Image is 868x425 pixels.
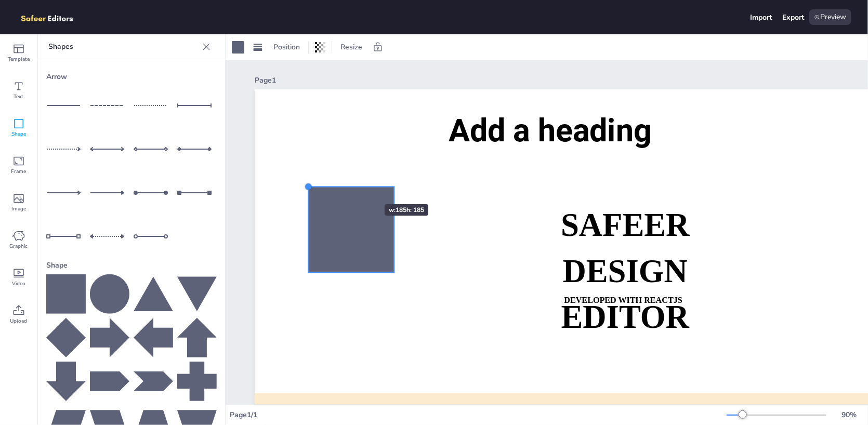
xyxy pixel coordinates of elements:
div: Export [782,12,804,22]
span: Position [271,42,302,52]
span: Add a heading [449,112,652,150]
div: Preview [809,9,851,25]
span: Template [8,55,30,63]
span: Graphic [10,242,28,250]
div: 90 % [837,410,862,420]
span: Image [11,205,26,213]
span: Resize [338,42,364,52]
img: logo.png [17,9,88,25]
span: Frame [11,167,27,176]
div: w: 185 h: 185 [385,204,428,216]
strong: DESIGN EDITOR [561,253,689,335]
span: Upload [10,317,28,325]
div: Arrow [46,68,217,86]
span: Text [14,92,24,101]
div: Import [750,12,772,22]
span: Video [12,280,25,288]
div: Page 1 / 1 [230,410,727,420]
strong: SAFEER [561,207,690,243]
strong: DEVELOPED WITH REACTJS [564,295,682,304]
p: Shapes [48,34,198,59]
span: Shape [11,130,26,138]
div: Shape [46,256,217,274]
